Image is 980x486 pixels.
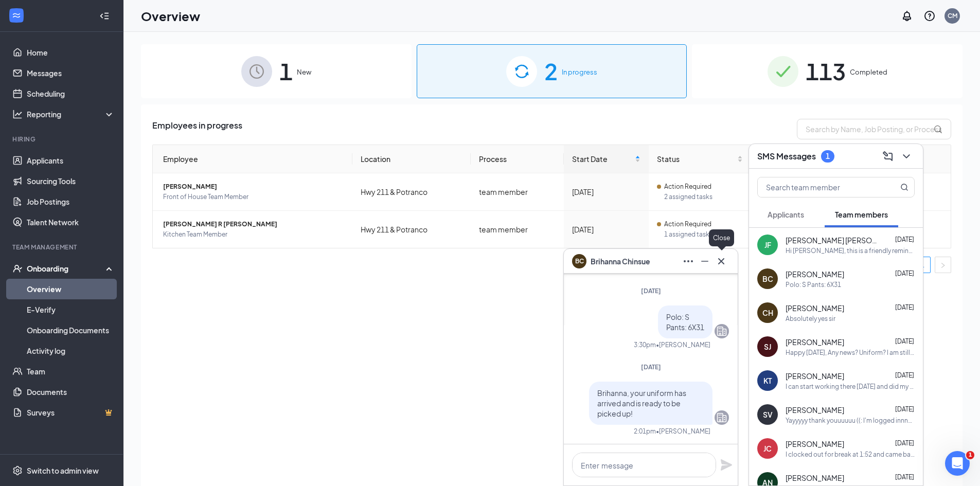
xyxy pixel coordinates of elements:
[898,148,915,165] button: ChevronDown
[153,145,352,173] th: Employee
[786,337,844,347] span: [PERSON_NAME]
[562,67,597,77] span: In progress
[12,243,113,251] div: Team Management
[649,145,751,173] th: Status
[786,246,915,255] div: Hi [PERSON_NAME], this is a friendly reminder. Your meeting with [DEMOGRAPHIC_DATA]-fil-A for Kit...
[99,11,110,21] svg: Collapse
[880,148,896,165] button: ComposeMessage
[716,325,728,337] svg: Company
[12,465,23,476] svg: Settings
[786,303,844,313] span: [PERSON_NAME]
[471,211,564,248] td: team member
[666,312,704,332] span: Polo: S Pants: 6X31
[27,402,115,423] a: SurveysCrown
[12,135,113,143] div: Hiring
[763,443,772,454] div: JC
[27,109,115,119] div: Reporting
[279,53,293,89] span: 1
[716,411,728,424] svg: Company
[27,361,115,382] a: Team
[806,53,846,89] span: 113
[935,257,951,273] button: right
[572,153,633,165] span: Start Date
[27,212,115,232] a: Talent Network
[797,119,951,139] input: Search by Name, Job Posting, or Process
[786,269,844,279] span: [PERSON_NAME]
[27,171,115,191] a: Sourcing Tools
[786,348,915,357] div: Happy [DATE], Any news? Uniform? I am still not on next week schedule? Please advise, thank you
[641,287,661,295] span: [DATE]
[591,256,650,267] span: Brihanna Chinsue
[163,182,344,192] span: [PERSON_NAME]
[597,388,686,418] span: Brihanna, your uniform has arrived and is ready to be picked up!
[141,7,200,25] h1: Overview
[901,10,913,22] svg: Notifications
[757,151,816,162] h3: SMS Messages
[763,409,773,420] div: SV
[163,192,344,202] span: Front of House Team Member
[634,340,656,349] div: 3:30pm
[764,240,771,250] div: JF
[763,375,772,386] div: KT
[682,255,694,267] svg: Ellipses
[352,173,471,211] td: Hwy 211 & Potranco
[895,405,914,413] span: [DATE]
[720,459,733,471] svg: Plane
[762,274,773,284] div: BC
[641,363,661,371] span: [DATE]
[713,253,729,269] button: Cross
[850,67,887,77] span: Completed
[948,11,957,20] div: CM
[895,439,914,447] span: [DATE]
[664,229,743,240] span: 1 assigned tasks
[664,182,711,192] span: Action Required
[699,255,711,267] svg: Minimize
[152,119,242,139] span: Employees in progress
[768,210,804,219] span: Applicants
[966,451,974,459] span: 1
[935,257,951,273] li: Next Page
[923,10,936,22] svg: QuestionInfo
[27,299,115,320] a: E-Verify
[895,269,914,277] span: [DATE]
[786,450,915,459] div: I clocked out for break at 1:52 and came back at 2:22
[27,150,115,171] a: Applicants
[27,263,106,274] div: Onboarding
[940,262,946,268] span: right
[826,152,830,160] div: 1
[835,210,888,219] span: Team members
[163,219,344,229] span: [PERSON_NAME] R [PERSON_NAME]
[657,153,735,165] span: Status
[895,473,914,481] span: [DATE]
[471,173,564,211] td: team member
[352,211,471,248] td: Hwy 211 & Potranco
[656,340,710,349] span: • [PERSON_NAME]
[352,145,471,173] th: Location
[697,253,713,269] button: Minimize
[786,371,844,381] span: [PERSON_NAME]
[27,42,115,63] a: Home
[882,150,894,163] svg: ComposeMessage
[12,109,23,119] svg: Analysis
[27,63,115,83] a: Messages
[762,308,773,318] div: CH
[786,439,844,449] span: [PERSON_NAME]
[27,382,115,402] a: Documents
[634,427,656,436] div: 2:01pm
[895,303,914,311] span: [DATE]
[572,224,640,235] div: [DATE]
[715,255,727,267] svg: Cross
[786,405,844,415] span: [PERSON_NAME]
[27,320,115,340] a: Onboarding Documents
[544,53,558,89] span: 2
[664,192,743,202] span: 2 assigned tasks
[11,10,22,21] svg: WorkstreamLogo
[758,177,880,197] input: Search team member
[664,219,711,229] span: Action Required
[680,253,697,269] button: Ellipses
[27,340,115,361] a: Activity log
[163,229,344,240] span: Kitchen Team Member
[709,229,734,246] div: Close
[786,382,915,391] div: I can start working there [DATE] and did my uniform come in?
